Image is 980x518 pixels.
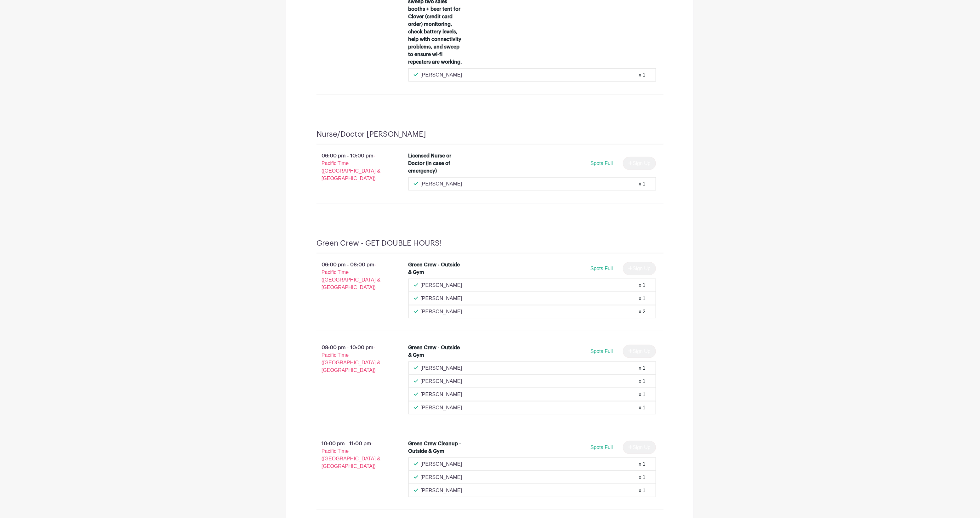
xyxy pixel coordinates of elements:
[639,487,646,494] div: x 1
[408,261,463,276] div: Green Crew - Outside & Gym
[408,344,463,359] div: Green Crew - Outside & Gym
[590,349,613,354] span: Spots Full
[306,341,398,377] p: 08:00 pm - 10:00 pm
[421,364,462,372] p: [PERSON_NAME]
[421,487,462,494] p: [PERSON_NAME]
[306,259,398,294] p: 06:00 pm - 08:00 pm
[322,345,380,373] span: - Pacific Time ([GEOGRAPHIC_DATA] & [GEOGRAPHIC_DATA])
[421,391,462,398] p: [PERSON_NAME]
[322,153,380,181] span: - Pacific Time ([GEOGRAPHIC_DATA] & [GEOGRAPHIC_DATA])
[639,71,646,79] div: x 1
[421,404,462,412] p: [PERSON_NAME]
[421,282,462,289] p: [PERSON_NAME]
[639,364,646,372] div: x 1
[306,150,398,185] p: 06:00 pm - 10:00 pm
[421,71,462,79] p: [PERSON_NAME]
[421,180,462,188] p: [PERSON_NAME]
[421,460,462,468] p: [PERSON_NAME]
[639,180,646,188] div: x 1
[639,282,646,289] div: x 1
[316,130,426,139] h4: Nurse/Doctor [PERSON_NAME]
[639,460,646,468] div: x 1
[639,404,646,412] div: x 1
[421,295,462,302] p: [PERSON_NAME]
[639,308,646,316] div: x 2
[306,437,398,473] p: 10:00 pm - 11:00 pm
[421,474,462,481] p: [PERSON_NAME]
[639,391,646,398] div: x 1
[316,239,442,248] h4: Green Crew - GET DOUBLE HOURS!
[408,152,463,175] div: Licensed Nurse or Doctor (in case of emergency)
[421,378,462,385] p: [PERSON_NAME]
[639,474,646,481] div: x 1
[590,266,613,271] span: Spots Full
[590,445,613,450] span: Spots Full
[639,378,646,385] div: x 1
[590,161,613,166] span: Spots Full
[639,295,646,302] div: x 1
[408,440,463,455] div: Green Crew Cleanup - Outside & Gym
[322,441,380,469] span: - Pacific Time ([GEOGRAPHIC_DATA] & [GEOGRAPHIC_DATA])
[322,262,380,290] span: - Pacific Time ([GEOGRAPHIC_DATA] & [GEOGRAPHIC_DATA])
[421,308,462,316] p: [PERSON_NAME]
